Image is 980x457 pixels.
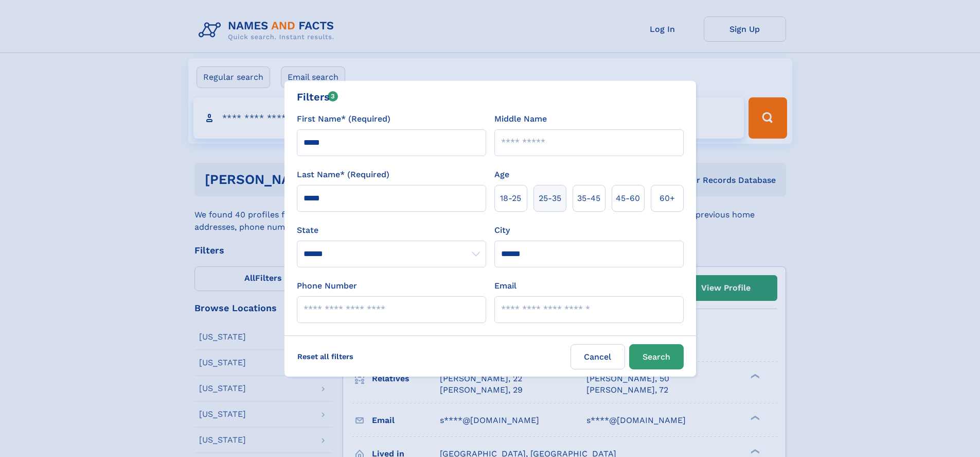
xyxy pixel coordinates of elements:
label: Reset all filters [291,344,360,369]
button: Search [629,344,684,369]
label: State [297,224,486,236]
label: Email [494,280,516,292]
span: 25‑35 [539,192,561,205]
label: Age [494,168,509,181]
label: Cancel [571,344,625,369]
span: 45‑60 [616,192,640,205]
label: City [494,224,510,236]
label: First Name* (Required) [297,113,390,125]
span: 18‑25 [500,192,521,205]
span: 60+ [660,192,675,205]
label: Last Name* (Required) [297,168,389,181]
span: 35‑45 [577,192,600,205]
label: Middle Name [494,113,547,125]
div: Filters [297,89,338,105]
label: Phone Number [297,280,357,292]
